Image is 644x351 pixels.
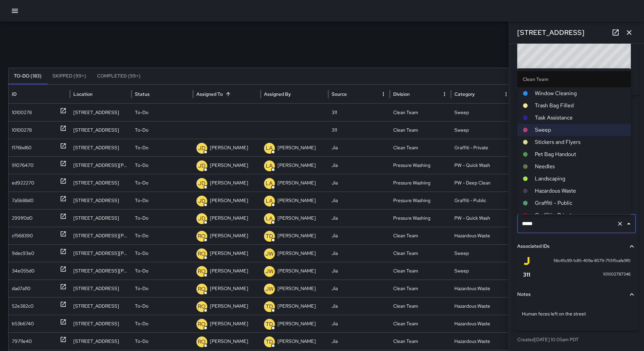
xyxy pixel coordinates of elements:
button: To-Do (183) [8,68,47,84]
p: To-Do [135,210,148,227]
span: Landscaping [535,175,625,183]
div: PW - Quick Wash [451,209,512,227]
div: Hazardous Waste [451,297,512,315]
div: Clean Team [390,280,451,297]
p: [PERSON_NAME] [210,139,248,156]
div: 91076470 [12,157,33,174]
div: Source [332,91,347,97]
div: 3537 Fulton Street [70,227,132,244]
div: 1510 Market Street [70,121,132,139]
div: Jia [328,280,390,297]
div: 1510 Market Street [70,104,132,121]
p: RO [198,267,206,276]
span: Pet Bag Handout [535,150,625,158]
div: 101 Polk Street [70,209,132,227]
p: [PERSON_NAME] [210,157,248,174]
span: Stickers and Flyers [535,138,625,146]
div: 1150 Market Street [70,297,132,315]
p: JD [198,215,206,223]
div: Pressure Washing [390,156,451,174]
p: RO [198,232,206,240]
p: LA [266,144,273,152]
span: Window Cleaning [535,89,625,97]
div: 37 Grove Street [70,174,132,192]
p: [PERSON_NAME] [210,298,248,315]
div: 34e055d0 [12,262,34,280]
div: PW - Quick Wash [451,156,512,174]
div: ed922270 [12,174,34,192]
p: LA [266,215,273,223]
p: [PERSON_NAME] [278,315,316,332]
div: Pressure Washing [390,209,451,227]
span: Needles [535,162,625,171]
span: Hazardous Waste [535,187,625,195]
div: Category [454,91,475,97]
p: [PERSON_NAME] [210,192,248,209]
p: [PERSON_NAME] [210,210,248,227]
p: JD [198,179,206,188]
p: To-Do [135,139,148,156]
div: Jia [328,244,390,262]
div: Assigned To [196,91,223,97]
p: LA [266,197,273,205]
div: Hazardous Waste [451,332,512,350]
div: dad7a110 [12,280,30,297]
p: [PERSON_NAME] [210,245,248,262]
div: 311 [328,104,390,121]
p: To-Do [135,298,148,315]
div: cf568390 [12,227,33,244]
div: 1150 Market Street [70,315,132,332]
div: Assigned By [264,91,291,97]
div: 10100278 [12,104,32,121]
p: TD [266,320,273,328]
button: Category column menu [501,89,511,99]
p: To-Do [135,192,148,209]
p: To-Do [135,262,148,280]
p: [PERSON_NAME] [278,227,316,244]
p: To-Do [135,245,148,262]
div: 1150 Market Street [70,332,132,350]
div: 79711e40 [12,333,32,350]
p: JW [265,267,273,276]
div: Clean Team [390,297,451,315]
div: 165 Grove Street [70,280,132,297]
p: [PERSON_NAME] [210,280,248,297]
div: Clean Team [390,139,451,156]
p: [PERSON_NAME] [278,210,316,227]
button: Sort [223,89,233,99]
div: Jia [328,262,390,280]
div: Hazardous Waste [451,280,512,297]
p: RO [198,338,206,346]
p: [PERSON_NAME] [278,174,316,192]
div: Clean Team [390,104,451,121]
div: Clean Team [390,227,451,244]
div: Jia [328,297,390,315]
div: Status [135,91,150,97]
p: To-Do [135,157,148,174]
div: f176bd60 [12,139,31,156]
span: Trash Bag Filled [535,102,625,110]
span: Graffiti - Private [535,211,625,219]
p: [PERSON_NAME] [278,192,316,209]
p: To-Do [135,227,148,244]
div: Hazardous Waste [451,227,512,244]
div: Clean Team [390,315,451,332]
div: Jia [328,174,390,192]
div: Clean Team [390,121,451,139]
p: RO [198,320,206,328]
p: JW [265,285,273,293]
li: Clean Team [517,71,631,87]
div: PW - Deep Clean [451,174,512,192]
div: Pressure Washing [390,174,451,192]
div: b53b6740 [12,315,34,332]
div: ID [12,91,17,97]
div: Graffiti - Private [451,139,512,156]
p: TD [266,338,273,346]
div: Clean Team [390,332,451,350]
p: [PERSON_NAME] [278,139,316,156]
div: 23 Franklin Street [70,192,132,209]
p: RO [198,285,206,293]
div: Graffiti - Public [451,192,512,209]
button: Completed (99+) [92,68,146,84]
p: To-Do [135,174,148,192]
